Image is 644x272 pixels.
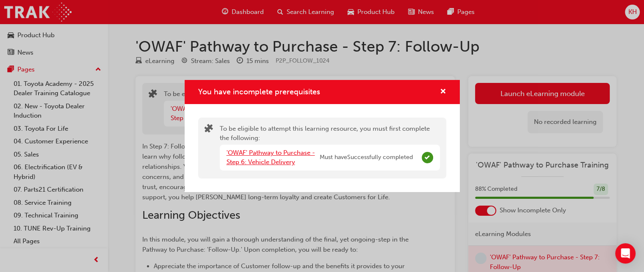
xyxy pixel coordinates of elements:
[320,153,413,162] span: Must have Successfully completed
[615,243,636,264] div: Open Intercom Messenger
[422,152,433,163] span: Complete
[440,88,446,96] span: cross-icon
[205,125,213,135] span: puzzle-icon
[220,124,440,172] div: To be eligible to attempt this learning resource, you must first complete the following:
[440,87,446,97] button: cross-icon
[185,80,460,192] div: You have incomplete prerequisites
[227,149,315,166] a: 'OWAF' Pathway to Purchase - Step 6: Vehicle Delivery
[198,87,320,96] span: You have incomplete prerequisites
